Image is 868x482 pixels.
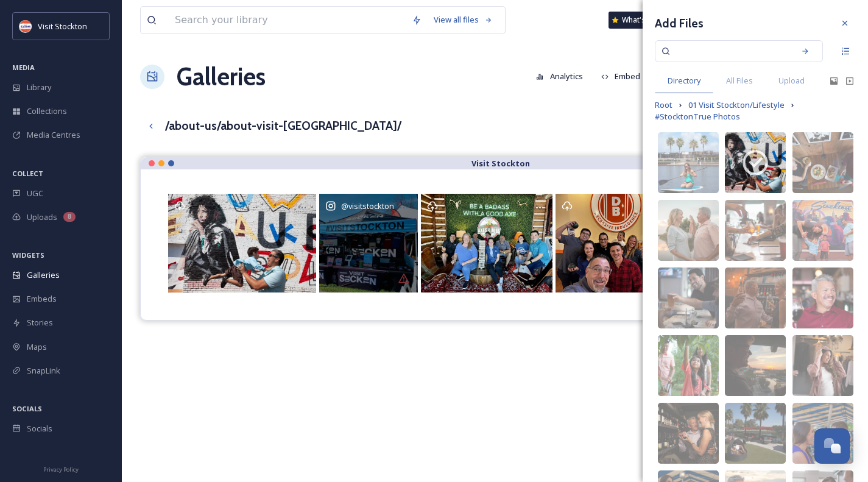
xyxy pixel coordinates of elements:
[165,117,401,135] h3: /about-us/about-visit-[GEOGRAPHIC_DATA]/
[177,58,266,95] a: Galleries
[792,268,853,328] img: 20170911-IMG_6155.jpg
[27,188,43,199] span: UGC
[318,194,420,292] a: Opens media popup. Media description: no-rights-979ad7c87734bd3754e61fb6f0e6fa566a25e7a2d560c7c67...
[725,132,786,193] img: mural.jpg
[12,404,42,413] span: SOCIALS
[27,317,53,328] span: Stories
[27,82,51,93] span: Library
[27,269,60,281] span: Galleries
[530,65,595,88] a: Analytics
[658,268,719,328] img: 20170910-IMG_3182.jpg
[12,63,35,72] span: MEDIA
[668,75,700,87] span: Directory
[420,194,554,292] a: Opens media popup. Media description: IMG_1280.jpg.
[688,99,785,111] span: 01 Visit Stockton/Lifestyle
[658,335,719,396] img: 20170910-IMG_0048.jpg
[27,211,57,223] span: Uploads
[655,111,740,122] span: #StocktonTrue Photos
[38,21,87,32] span: Visit Stockton
[778,75,805,87] span: Upload
[27,129,80,141] span: Media Centres
[27,105,67,117] span: Collections
[792,335,853,396] img: 20170911-IMG_4990.jpg
[792,132,853,193] img: 20170911-IMG_6048.jpg
[725,335,786,396] img: 20170910-IMG_4338.jpg
[814,428,850,464] button: Open Chat
[725,268,786,328] img: 20170911-IMG_6441.jpg
[655,15,704,32] h3: Add Files
[471,158,530,169] strong: Visit Stockton
[27,423,52,434] span: Socials
[655,99,672,111] span: Root
[725,200,786,261] img: 20170910-IMG_3384.jpg
[658,403,719,464] img: 20170911-IMG_6475.jpg
[27,293,57,305] span: Embeds
[554,194,689,292] a: Opens media popup. Media description: IMG_0164.jpg.
[530,65,589,88] button: Analytics
[609,12,669,29] a: What's New
[167,194,318,292] a: Opens media popup. Media description: mural.jpg.
[12,169,43,178] span: COLLECT
[12,250,44,260] span: WIDGETS
[19,20,32,32] img: unnamed.jpeg
[792,403,853,464] img: 20170910-IMG_2311.jpg
[792,200,853,261] img: DiversityCulture_LandingPage.jpg
[169,7,406,34] input: Search your library
[43,461,79,476] a: Privacy Policy
[27,341,47,353] span: Maps
[63,212,76,222] div: 8
[341,200,394,211] span: @ visitstockton
[43,466,79,473] span: Privacy Policy
[595,65,647,88] button: Embed
[658,132,719,193] img: Paddleboard.jpg
[726,75,753,87] span: All Files
[658,200,719,261] img: 20170911-IMG_6963.jpg
[428,8,499,32] a: View all files
[725,403,786,464] img: 20170910-IMG_2540.jpg
[27,365,60,377] span: SnapLink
